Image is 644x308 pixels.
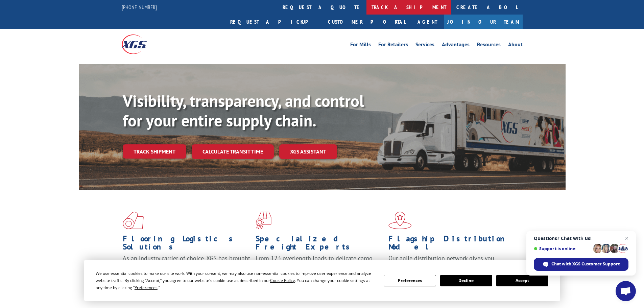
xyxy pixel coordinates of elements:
a: Resources [477,42,501,49]
a: Customer Portal [323,15,411,29]
a: Agent [411,15,444,29]
span: Cookie Policy [270,278,295,283]
div: Cookie Consent Prompt [84,260,560,301]
a: For Retailers [378,42,408,49]
span: Support is online [534,246,591,251]
p: From 123 overlength loads to delicate cargo, our experienced staff knows the best way to move you... [256,254,383,284]
a: XGS ASSISTANT [279,144,337,159]
button: Preferences [384,275,436,286]
a: Track shipment [123,144,186,159]
span: Our agile distribution network gives you nationwide inventory management on demand. [388,254,513,270]
a: For Mills [350,42,371,49]
button: Decline [440,275,492,286]
span: Preferences [135,285,158,290]
a: [PHONE_NUMBER] [122,4,157,10]
button: Accept [496,275,548,286]
span: Chat with XGS Customer Support [551,261,620,267]
a: Join Our Team [444,15,523,29]
h1: Flagship Distribution Model [388,235,516,254]
img: xgs-icon-focused-on-flooring-red [256,212,271,229]
a: Calculate transit time [192,144,274,159]
a: Advantages [442,42,470,49]
h1: Flooring Logistics Solutions [123,235,251,254]
span: As an industry carrier of choice, XGS has brought innovation and dedication to flooring logistics... [123,254,250,278]
a: Open chat [616,281,636,301]
span: Questions? Chat with us! [534,236,628,241]
b: Visibility, transparency, and control for your entire supply chain. [123,90,364,131]
img: xgs-icon-flagship-distribution-model-red [388,212,412,229]
img: xgs-icon-total-supply-chain-intelligence-red [123,212,144,229]
a: About [508,42,523,49]
span: Chat with XGS Customer Support [534,258,628,271]
a: Services [415,42,434,49]
a: Request a pickup [225,15,323,29]
div: We use essential cookies to make our site work. With your consent, we may also use non-essential ... [96,270,376,291]
h1: Specialized Freight Experts [256,235,383,254]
